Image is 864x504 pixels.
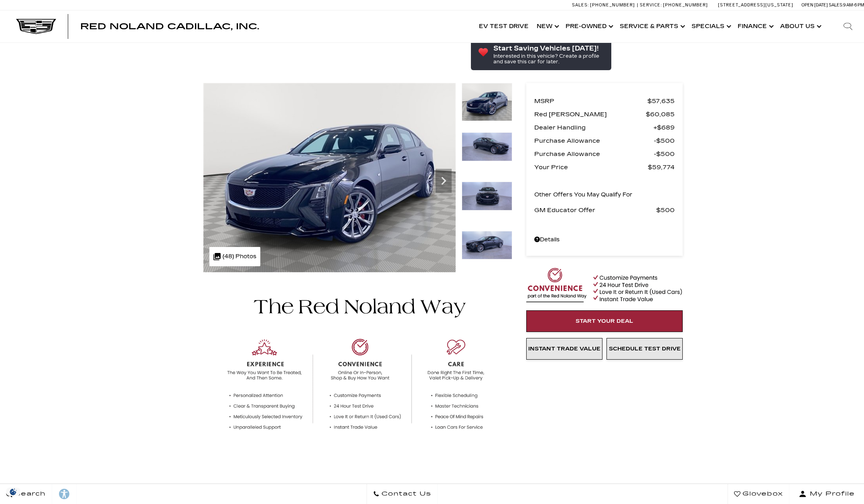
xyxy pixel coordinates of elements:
a: Service & Parts [616,10,688,43]
p: Other Offers You May Qualify For [534,189,633,200]
span: Start Your Deal [576,318,633,324]
button: Open user profile menu [789,484,864,504]
a: Details [534,234,675,245]
img: Cadillac Dark Logo with Cadillac White Text [16,19,56,34]
a: Purchase Allowance $500 [534,135,675,146]
span: Search [12,488,46,500]
a: MSRP $57,635 [534,95,675,107]
span: Schedule Test Drive [609,346,681,352]
span: MSRP [534,95,647,107]
a: Contact Us [367,484,438,504]
img: New 2025 Black Raven Cadillac Sport image 1 [203,83,456,272]
a: Glovebox [728,484,789,504]
span: Purchase Allowance [534,135,654,146]
a: Service: [PHONE_NUMBER] [637,3,710,7]
div: (48) Photos [209,247,260,266]
a: Specials [688,10,734,43]
iframe: YouTube video player [526,364,683,490]
img: New 2025 Black Raven Cadillac Sport image 3 [462,182,512,211]
img: Opt-Out Icon [4,488,22,496]
span: [PHONE_NUMBER] [663,2,708,8]
a: Red Noland Cadillac, Inc. [80,22,259,30]
a: EV Test Drive [475,10,533,43]
span: $500 [656,204,675,216]
a: Finance [734,10,776,43]
a: Pre-Owned [562,10,616,43]
span: [PHONE_NUMBER] [590,2,635,8]
img: New 2025 Black Raven Cadillac Sport image 4 [462,231,512,260]
a: Dealer Handling $689 [534,122,675,133]
img: New 2025 Black Raven Cadillac Sport image 2 [462,132,512,161]
span: Red Noland Cadillac, Inc. [80,22,259,31]
span: Sales: [572,2,589,8]
div: Next [436,169,452,193]
a: Purchase Allowance $500 [534,148,675,160]
span: Purchase Allowance [534,148,654,160]
span: Sales: [829,2,843,8]
span: Red [PERSON_NAME] [534,109,646,120]
a: About Us [776,10,824,43]
span: Instant Trade Value [528,346,600,352]
span: $59,774 [648,162,675,173]
a: Red [PERSON_NAME] $60,085 [534,109,675,120]
a: Start Your Deal [526,310,683,332]
span: GM Educator Offer [534,204,656,216]
span: $60,085 [646,109,675,120]
span: $57,635 [647,95,675,107]
span: $689 [653,122,675,133]
a: New [533,10,562,43]
span: Your Price [534,162,648,173]
a: Schedule Test Drive [606,338,683,360]
a: [STREET_ADDRESS][US_STATE] [718,2,793,8]
span: Service: [640,2,662,8]
a: Instant Trade Value [526,338,602,360]
a: GM Educator Offer $500 [534,204,675,216]
a: Sales: [PHONE_NUMBER] [572,3,637,7]
span: $500 [654,135,675,146]
span: Open [DATE] [801,2,828,8]
span: Dealer Handling [534,122,653,133]
span: 9 AM-6 PM [843,2,864,8]
span: Contact Us [379,488,431,500]
span: Glovebox [740,488,783,500]
section: Click to Open Cookie Consent Modal [4,488,22,496]
span: My Profile [807,488,855,500]
img: New 2025 Black Raven Cadillac Sport image 1 [462,83,512,121]
span: $500 [654,148,675,160]
a: Your Price $59,774 [534,162,675,173]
